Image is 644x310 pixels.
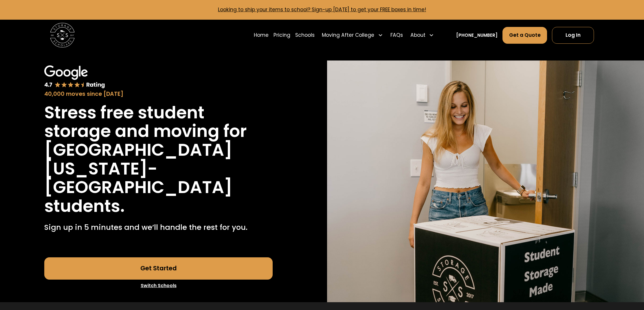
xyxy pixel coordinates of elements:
p: Sign up in 5 minutes and we’ll handle the rest for you. [44,222,247,233]
a: Get a Quote [502,27,547,44]
img: Storage Scholars will have everything waiting for you in your room when you arrive to campus. [327,60,644,302]
a: Pricing [274,27,290,44]
a: Schools [295,27,315,44]
h1: students. [44,197,125,216]
a: [PHONE_NUMBER] [456,32,498,38]
a: FAQs [390,27,403,44]
a: Log In [552,27,594,44]
div: Moving After College [320,27,386,44]
a: Switch Schools [44,280,273,292]
a: Home [254,27,269,44]
div: 40,000 moves since [DATE] [44,90,273,98]
h1: Stress free student storage and moving for [44,103,273,141]
h1: [GEOGRAPHIC_DATA][US_STATE]-[GEOGRAPHIC_DATA] [44,141,273,197]
a: Get Started [44,257,273,280]
div: About [410,32,425,39]
img: Storage Scholars main logo [50,23,75,47]
div: Moving After College [322,32,374,39]
img: Google 4.7 star rating [44,65,105,89]
a: Looking to ship your items to school? Sign-up [DATE] to get your FREE boxes in time! [218,6,426,13]
div: About [408,27,436,44]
